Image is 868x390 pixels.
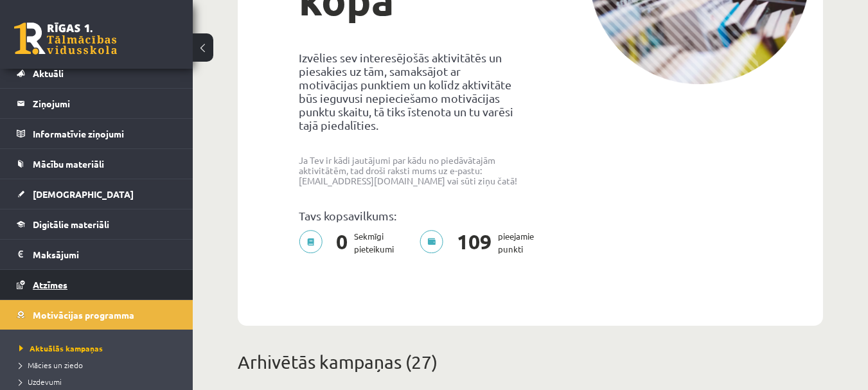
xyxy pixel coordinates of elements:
p: Tavs kopsavilkums: [299,209,520,222]
p: Sekmīgi pieteikumi [299,230,402,256]
p: Ja Tev ir kādi jautājumi par kādu no piedāvātajām aktivitātēm, tad droši raksti mums uz e-pastu: ... [299,155,520,186]
legend: Ziņojumi [33,89,177,118]
a: Aktuāli [17,58,177,88]
span: [DEMOGRAPHIC_DATA] [33,188,134,200]
span: Mācību materiāli [33,158,104,170]
a: Informatīvie ziņojumi [17,119,177,148]
span: Uzdevumi [19,377,62,387]
span: Aktuālās kampaņas [19,343,103,353]
a: Uzdevumi [19,376,180,387]
a: Ziņojumi [17,89,177,118]
a: Motivācijas programma [17,300,177,330]
a: Digitālie materiāli [17,209,177,239]
p: pieejamie punkti [420,230,542,256]
a: [DEMOGRAPHIC_DATA] [17,179,177,209]
a: Atzīmes [17,270,177,299]
span: 109 [450,230,498,256]
a: Mācies un ziedo [19,359,180,371]
legend: Maksājumi [33,240,177,269]
span: Atzīmes [33,279,67,290]
a: Mācību materiāli [17,149,177,179]
legend: Informatīvie ziņojumi [33,119,177,148]
a: Aktuālās kampaņas [19,342,180,354]
span: Motivācijas programma [33,309,134,321]
span: Mācies un ziedo [19,360,83,370]
a: Rīgas 1. Tālmācības vidusskola [14,22,117,55]
span: Digitālie materiāli [33,218,109,230]
p: Izvēlies sev interesējošās aktivitātēs un piesakies uz tām, samaksājot ar motivācijas punktiem un... [299,51,520,132]
span: 0 [330,230,354,256]
span: Aktuāli [33,67,64,79]
a: Maksājumi [17,240,177,269]
p: Arhivētās kampaņas (27) [238,349,823,376]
